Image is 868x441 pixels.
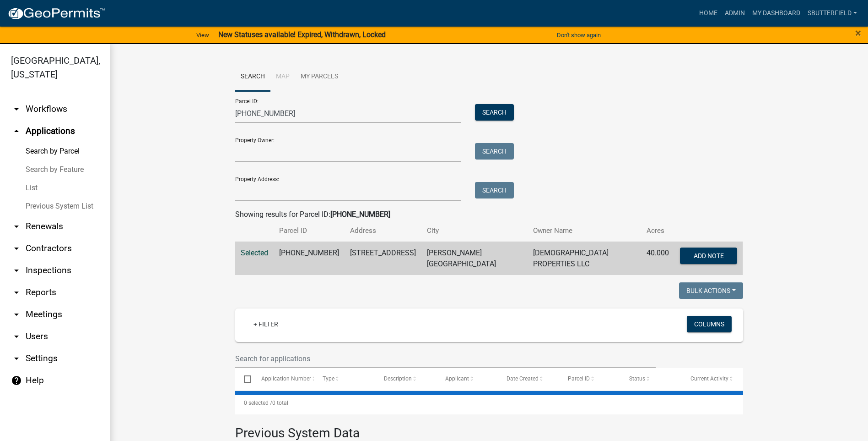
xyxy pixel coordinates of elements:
[507,375,539,382] span: Date Created
[11,243,22,254] i: arrow_drop_down
[855,28,861,39] button: Close
[680,248,737,264] button: Add Note
[721,5,749,22] a: Admin
[274,220,345,242] th: Parcel ID
[375,368,437,390] datatable-header-cell: Description
[620,368,682,390] datatable-header-cell: Status
[528,242,641,275] td: [DEMOGRAPHIC_DATA] PROPERTIES LLC
[559,368,620,390] datatable-header-cell: Parcel ID
[193,28,213,43] a: View
[235,209,743,220] div: Showing results for Parcel ID:
[475,182,514,198] button: Search
[641,220,674,242] th: Acres
[679,282,743,299] button: Bulk Actions
[11,221,22,232] i: arrow_drop_down
[384,375,412,382] span: Description
[687,316,732,332] button: Columns
[244,400,272,406] span: 0 selected /
[749,5,804,22] a: My Dashboard
[553,28,604,43] button: Don't show again
[568,375,590,382] span: Parcel ID
[11,126,22,137] i: arrow_drop_up
[253,368,314,390] datatable-header-cell: Application Number
[629,375,645,382] span: Status
[261,375,311,382] span: Application Number
[246,316,286,332] a: + Filter
[295,62,344,92] a: My Parcels
[345,220,421,242] th: Address
[11,104,22,115] i: arrow_drop_down
[690,375,728,382] span: Current Activity
[11,287,22,298] i: arrow_drop_down
[804,5,861,22] a: Sbutterfield
[421,242,528,275] td: [PERSON_NAME] [GEOGRAPHIC_DATA]
[241,248,268,257] a: Selected
[695,5,721,22] a: Home
[235,62,270,92] a: Search
[437,368,498,390] datatable-header-cell: Applicant
[11,375,22,386] i: help
[235,391,743,414] div: 0 total
[855,27,861,39] span: ×
[235,349,656,368] input: Search for applications
[11,265,22,276] i: arrow_drop_down
[323,375,334,382] span: Type
[641,242,674,275] td: 40.000
[528,220,641,242] th: Owner Name
[274,242,345,275] td: [PHONE_NUMBER]
[235,368,253,390] datatable-header-cell: Select
[475,143,514,160] button: Search
[475,104,514,121] button: Search
[498,368,559,390] datatable-header-cell: Date Created
[314,368,375,390] datatable-header-cell: Type
[421,220,528,242] th: City
[11,331,22,342] i: arrow_drop_down
[682,368,743,390] datatable-header-cell: Current Activity
[11,353,22,364] i: arrow_drop_down
[445,375,469,382] span: Applicant
[218,30,386,39] strong: New Statuses available! Expired, Withdrawn, Locked
[11,309,22,320] i: arrow_drop_down
[694,252,724,259] span: Add Note
[345,242,421,275] td: [STREET_ADDRESS]
[330,210,390,219] strong: [PHONE_NUMBER]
